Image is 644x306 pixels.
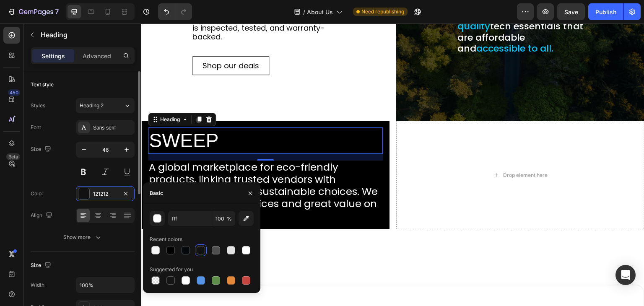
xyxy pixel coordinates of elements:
p: 7 [55,7,59,17]
div: Show more [63,233,102,241]
div: Undo/Redo [158,3,192,20]
span: / [303,8,305,16]
div: Basic [150,189,163,197]
span: % [227,215,232,223]
div: Size [31,144,53,155]
p: Heading [41,30,131,40]
div: Drop element here [362,148,406,155]
div: Recent colors [150,236,182,243]
div: Font [31,124,41,131]
div: Rich Text Editor. Editing area: main [7,137,241,199]
button: Save [557,3,585,20]
iframe: To enrich screen reader interactions, please activate Accessibility in Grammarly extension settings [141,23,644,306]
div: Width [31,281,44,289]
button: Publish [588,3,623,20]
p: A global marketplace for eco-friendly products, linking trusted vendors with customers who want s... [8,138,241,198]
div: Styles [31,102,45,109]
span: Heading 2 [80,102,104,109]
input: Eg: FFFFFF [168,211,212,226]
div: Beta [6,153,20,160]
h2: Rich Text Editor. Editing area: main [7,104,241,131]
span: About Us [307,8,333,16]
p: Settings [42,52,65,60]
div: 450 [8,89,20,96]
div: Suggested for you [150,266,193,273]
button: Heading 2 [76,98,135,113]
button: Show more [31,230,135,245]
div: Text style [31,81,54,88]
div: Color [31,190,44,197]
span: accessible to all. [335,18,412,31]
input: Auto [76,277,134,293]
div: Sans-serif [93,124,132,132]
div: 121212 [93,190,117,198]
button: 7 [3,3,62,20]
div: Align [31,210,54,221]
span: Need republishing [361,8,404,16]
p: SWEEP [8,105,241,130]
span: Save [564,8,578,16]
div: Size [31,260,53,271]
div: Heading [17,92,40,100]
div: Open Intercom Messenger [615,265,636,285]
div: Publish [595,8,616,16]
p: Advanced [83,52,111,60]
